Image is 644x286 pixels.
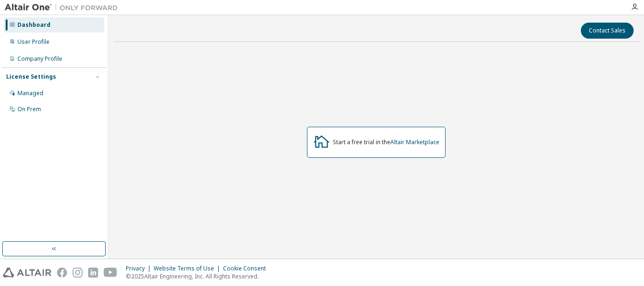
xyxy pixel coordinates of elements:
[126,265,154,272] div: Privacy
[17,38,50,46] div: User Profile
[6,73,56,81] div: License Settings
[223,265,272,272] div: Cookie Consent
[581,23,634,39] button: Contact Sales
[126,272,272,280] p: © 2025 Altair Engineering, Inc. All Rights Reserved.
[17,90,43,97] div: Managed
[17,106,41,113] div: On Prem
[390,138,439,146] a: Altair Marketplace
[57,268,67,278] img: facebook.svg
[3,268,51,278] img: altair_logo.svg
[17,21,50,29] div: Dashboard
[5,3,123,12] img: Altair One
[17,55,62,63] div: Company Profile
[154,265,223,272] div: Website Terms of Use
[333,139,439,146] div: Start a free trial in the
[104,268,117,278] img: youtube.svg
[88,268,98,278] img: linkedin.svg
[73,268,83,278] img: instagram.svg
